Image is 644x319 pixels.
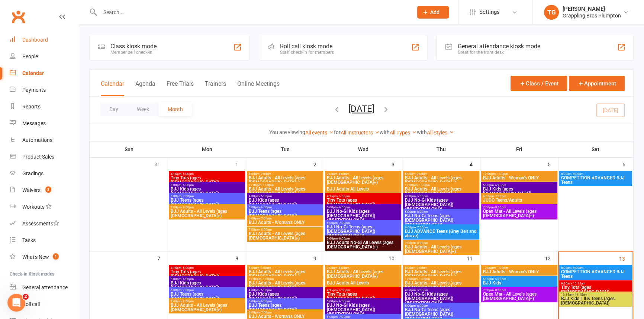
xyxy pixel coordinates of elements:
span: BJJ Teens (ages [DEMOGRAPHIC_DATA]) [248,209,322,218]
span: - 7:00pm [260,217,272,220]
span: 10:15am [561,293,631,296]
span: - 1:00pm [261,277,274,281]
span: 6:00am [248,266,322,270]
span: 7:00pm [483,289,556,292]
span: - 8:00pm [416,241,428,245]
div: What's New [22,254,49,260]
span: - 5:00pm [416,195,428,198]
span: COMPETITION ADVANCED BJJ Teens [561,270,631,279]
span: 5:00pm [248,300,322,303]
div: 12 [545,252,558,264]
span: 12:00pm [248,277,322,281]
a: Waivers 3 [10,182,78,199]
a: All Instructors [341,130,380,136]
div: [PERSON_NAME] [563,6,621,12]
a: What's New1 [10,249,78,266]
button: Calendar [101,80,124,96]
span: - 9:00am [571,266,583,270]
span: 5:00pm [170,183,244,187]
span: 7:00am [326,266,400,270]
strong: with [380,129,390,135]
span: 4:00pm [405,195,478,198]
span: 7:00pm [170,300,244,303]
span: - 6:00pm [416,210,428,214]
span: - 7:00am [259,172,271,176]
span: - 10:15am [571,282,585,285]
span: BJJ Adults - Woman's ONLY [248,220,322,225]
span: 6:00pm [170,195,244,198]
a: All events [305,130,334,136]
a: Calendar [10,65,78,82]
strong: for [334,129,341,135]
span: 6:00am [405,172,478,176]
span: - 8:00pm [338,237,350,240]
span: Open Mat - All Levels (ages [DEMOGRAPHIC_DATA]+) [483,209,556,218]
span: - 6:00pm [416,304,428,307]
button: Trainers [205,80,226,96]
div: 4 [470,158,480,170]
span: - 8:00pm [181,300,194,303]
span: 5:00pm [483,183,556,187]
span: 4:00pm [405,289,478,292]
a: Clubworx [9,7,28,26]
span: BJJ Adults - All Levels (ages [DEMOGRAPHIC_DATA]+) [326,270,400,279]
span: BJJ Adults No-Gi All Levels (ages [DEMOGRAPHIC_DATA]+) [326,240,400,249]
th: Thu [402,141,480,157]
span: 6:00am [248,172,322,176]
button: Online Meetings [237,80,280,96]
div: General attendance [22,284,68,290]
button: Class / Event [511,76,567,91]
span: - 6:00pm [260,206,272,209]
a: Reports [10,98,78,115]
span: 5:00pm [483,277,556,281]
span: - 7:00am [259,266,271,270]
span: BJJ Kids (ages [DEMOGRAPHIC_DATA]) [170,187,244,196]
span: 12:00pm [405,183,478,187]
th: Sat [558,141,633,157]
button: Free Trials [167,80,194,96]
span: - 7:00am [415,172,427,176]
div: TG [544,5,559,20]
button: Appointment [569,76,625,91]
span: Tiny Tots (ages [DEMOGRAPHIC_DATA]) [326,198,400,207]
span: 5:00pm [326,300,400,303]
div: 10 [389,252,402,264]
div: Staff check-in for members [280,50,334,55]
div: Member self check-in [110,50,157,55]
div: 8 [235,252,246,264]
div: 7 [157,252,168,264]
span: BJJ Adults - All Levels (ages [DEMOGRAPHIC_DATA]+) [170,303,244,312]
button: Month [158,102,192,116]
span: - 6:00pm [338,206,350,209]
div: Roll call kiosk mode [280,43,334,50]
span: - 8:00pm [181,206,194,209]
span: BJJ Adults All Levels [326,187,400,191]
span: BJJ Kids (ages [DEMOGRAPHIC_DATA]) [248,292,322,301]
span: BJJ Adults - Woman's ONLY [483,270,556,274]
span: - 6:00pm [260,300,272,303]
span: BJJ Kids (ages [DEMOGRAPHIC_DATA]) [170,281,244,290]
span: 6:00am [405,266,478,270]
span: 4:15pm [326,195,400,198]
span: 8:00am [561,172,631,176]
th: Sun [90,141,168,157]
span: - 5:00pm [260,289,272,292]
span: Tiny Tots (ages [DEMOGRAPHIC_DATA]) [561,285,631,294]
div: Grappling Bros Plumpton [563,12,621,19]
th: Mon [168,141,246,157]
span: BJJ Kids I, II & Teens (ages [DEMOGRAPHIC_DATA]) [561,296,631,305]
div: Gradings [22,170,44,176]
input: Search... [98,7,408,17]
span: - 6:00pm [338,300,350,303]
span: JUDO Teens/Adults [483,198,556,202]
span: 6:00pm [326,315,400,319]
span: BJJ Adults - All Levels (ages [DEMOGRAPHIC_DATA]+) [248,231,322,240]
span: 12:00pm [483,266,556,270]
span: 7:00pm [170,206,244,209]
span: BJJ No-Gi Teens (ages [DEMOGRAPHIC_DATA]) *INVITATION ONLY [405,214,478,227]
span: - 8:00am [337,172,349,176]
div: Messages [22,120,46,126]
span: - 7:00pm [416,226,428,229]
span: BJJ Kids [483,281,556,285]
a: General attendance kiosk mode [10,279,78,296]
